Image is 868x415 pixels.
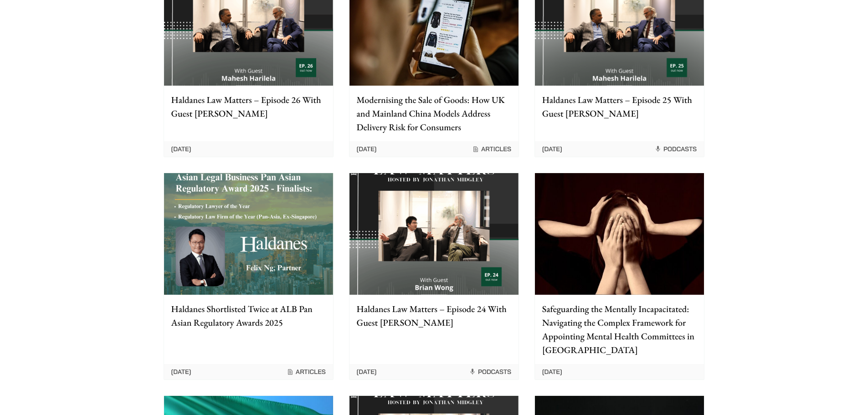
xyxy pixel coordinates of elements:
a: Safeguarding the Mentally Incapacitated: Navigating the Complex Framework for Appointing Mental H... [534,173,704,380]
p: Safeguarding the Mentally Incapacitated: Navigating the Complex Framework for Appointing Mental H... [542,302,697,357]
time: [DATE] [357,145,377,153]
time: [DATE] [357,368,377,376]
p: Modernising the Sale of Goods: How UK and Mainland China Models Address Delivery Risk for Consumers [357,93,511,134]
span: Articles [472,145,511,153]
p: Haldanes Law Matters – Episode 26 With Guest [PERSON_NAME] [171,93,326,120]
span: Podcasts [654,145,697,153]
time: [DATE] [542,368,562,376]
span: Articles [287,368,326,376]
p: Haldanes Law Matters – Episode 24 With Guest [PERSON_NAME] [357,302,511,329]
time: [DATE] [542,145,562,153]
time: [DATE] [171,145,191,153]
p: Haldanes Shortlisted Twice at ALB Pan Asian Regulatory Awards 2025 [171,302,326,329]
time: [DATE] [171,368,191,376]
span: Podcasts [469,368,511,376]
a: Haldanes Law Matters – Episode 24 With Guest [PERSON_NAME] [DATE] Podcasts [349,173,519,380]
p: Haldanes Law Matters – Episode 25 With Guest [PERSON_NAME] [542,93,697,120]
a: Haldanes Shortlisted Twice at ALB Pan Asian Regulatory Awards 2025 [DATE] Articles [164,173,334,380]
